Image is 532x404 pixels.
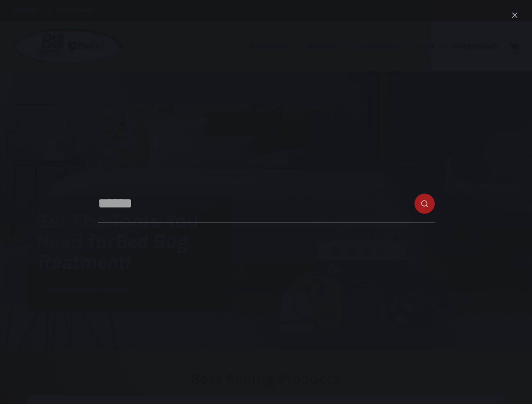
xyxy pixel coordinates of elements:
[27,372,505,386] h2: Best Selling Products
[244,21,300,72] a: Industries
[35,281,136,299] a: View our Best Sellers!
[35,210,232,272] h1: Get The Tools You Need for
[448,21,501,72] a: Our Reviews
[7,3,32,29] button: Open LiveChat chat widget
[412,21,448,72] a: Shop
[35,229,188,274] i: Bed Bug Treatment!
[13,28,123,65] img: Prevsol/Bed Bug Heat Doctor
[351,21,412,72] a: Information
[45,286,126,294] span: View our Best Sellers!
[244,21,501,72] nav: Primary
[300,21,350,72] a: About Us
[513,8,519,14] button: Search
